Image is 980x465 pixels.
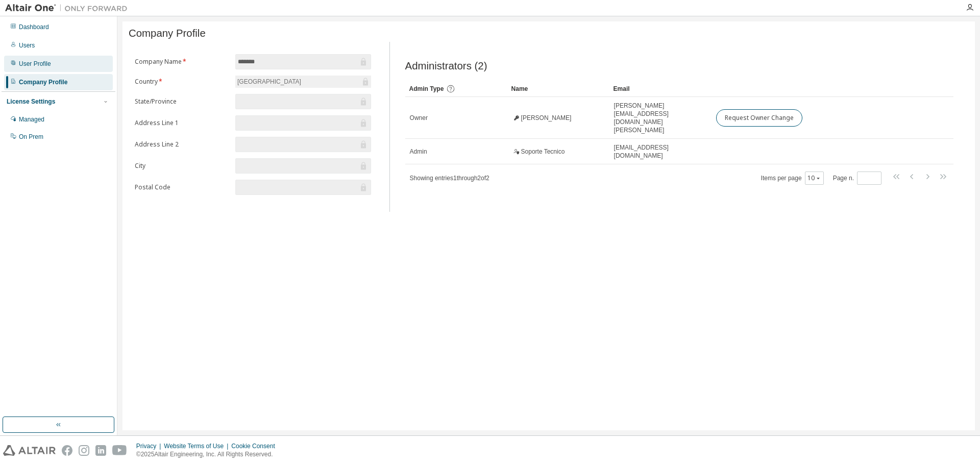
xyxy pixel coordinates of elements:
span: [PERSON_NAME][EMAIL_ADDRESS][DOMAIN_NAME][PERSON_NAME] [614,102,707,134]
img: altair_logo.svg [3,445,56,456]
div: Privacy [136,442,164,450]
label: Address Line 1 [135,119,229,127]
label: Country [135,78,229,86]
div: Cookie Consent [231,442,281,450]
span: Soporte Tecnico [521,148,565,156]
span: Owner [410,114,428,122]
div: On Prem [19,133,43,141]
div: License Settings [7,97,55,106]
div: [GEOGRAPHIC_DATA] [235,76,371,88]
div: Users [19,41,35,50]
img: instagram.svg [79,445,89,456]
span: Company Profile [129,28,206,39]
span: Admin [410,148,427,156]
div: Dashboard [19,23,49,31]
img: youtube.svg [112,445,127,456]
label: Company Name [135,58,229,66]
div: Website Terms of Use [164,442,231,450]
img: facebook.svg [62,445,72,456]
img: linkedin.svg [95,445,106,456]
div: User Profile [19,60,51,68]
span: [PERSON_NAME] [521,114,572,122]
div: Email [614,81,707,97]
div: [GEOGRAPHIC_DATA] [236,76,303,87]
span: Page n. [833,172,881,185]
button: 10 [807,174,821,182]
span: Items per page [761,172,824,185]
span: Showing entries 1 through 2 of 2 [410,175,489,182]
span: [EMAIL_ADDRESS][DOMAIN_NAME] [614,143,707,160]
label: Address Line 2 [135,140,229,149]
div: Name [511,81,605,97]
div: Managed [19,115,44,124]
label: Postal Code [135,183,229,191]
label: State/Province [135,97,229,106]
p: © 2025 Altair Engineering, Inc. All Rights Reserved. [136,450,281,459]
img: Altair One [5,3,133,13]
span: Admin Type [409,85,444,92]
div: Company Profile [19,78,67,86]
span: Administrators (2) [405,60,487,72]
label: City [135,162,229,170]
button: Request Owner Change [716,109,802,127]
